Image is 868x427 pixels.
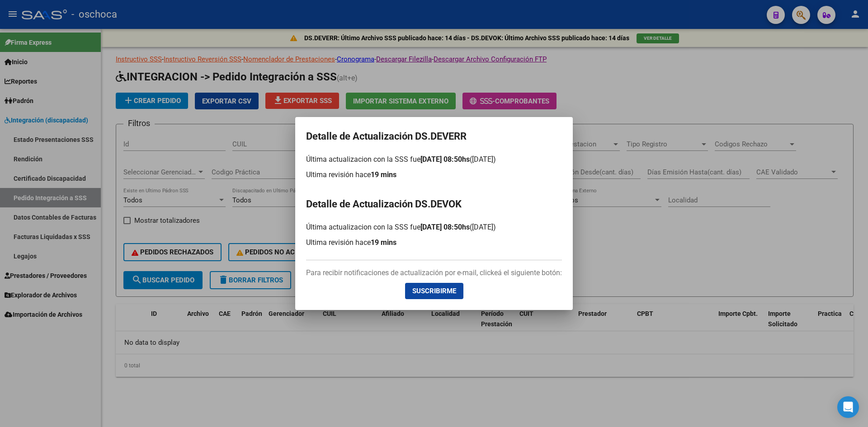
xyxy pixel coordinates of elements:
span: Suscribirme [412,287,456,295]
span: 19 mins [371,238,396,247]
p: Última actualizacion con la SSS fue ([DATE]) [306,154,562,165]
h2: Detalle de Actualización DS.DEVOK [306,196,562,213]
span: [DATE] 08:50hs [420,155,470,164]
div: Open Intercom Messenger [837,396,859,418]
p: Ultima revisión hace [306,237,562,248]
h2: Detalle de Actualización DS.DEVERR [306,128,562,145]
p: Ultima revisión hace [306,169,562,180]
span: 19 mins [371,170,396,179]
p: Última actualizacion con la SSS fue ([DATE]) [306,222,562,233]
p: Para recibir notificaciones de actualización por e-mail, clickeá el siguiente botón: [306,267,562,278]
span: [DATE] 08:50hs [420,223,470,231]
button: Suscribirme [405,283,463,299]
